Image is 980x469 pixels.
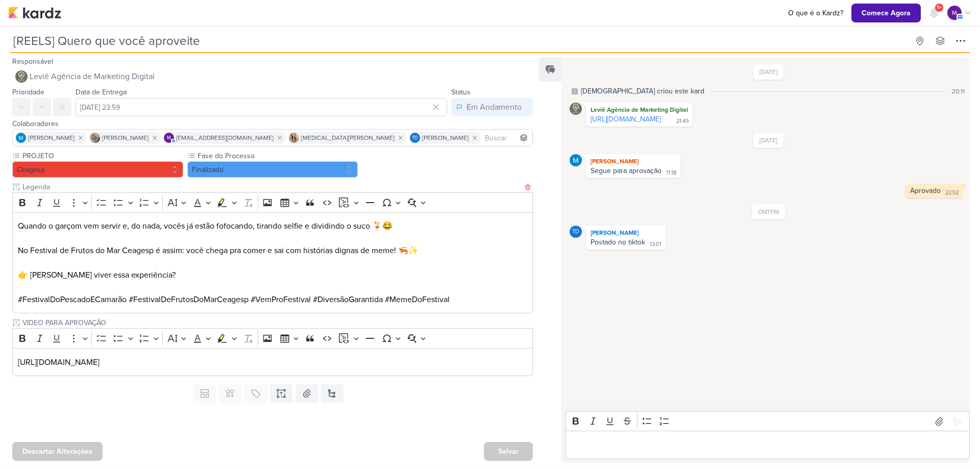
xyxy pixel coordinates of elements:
[21,151,183,161] label: PROJETO
[570,154,582,166] img: MARIANA MIRANDA
[467,101,522,113] div: Em Andamento
[12,67,533,86] button: Leviê Agência de Marketing Digital
[18,356,528,368] p: [URL][DOMAIN_NAME]
[187,161,358,178] button: Finalizado
[12,118,533,129] div: Colaboradores
[566,431,970,459] div: Editor editing area: main
[15,70,28,83] img: Leviê Agência de Marketing Digital
[12,348,533,376] div: Editor editing area: main
[451,88,471,96] label: Status
[10,32,909,50] input: Kard Sem Título
[666,169,676,177] div: 11:18
[591,238,645,246] div: Postado no tiktok
[12,212,533,314] div: Editor editing area: main
[176,133,274,142] span: [EMAIL_ADDRESS][DOMAIN_NAME]
[676,117,689,126] div: 21:49
[588,228,664,238] div: [PERSON_NAME]
[410,133,420,143] div: Thais de carvalho
[20,317,533,328] input: Texto sem título
[591,166,661,175] div: Segue para aprovação
[164,133,174,143] div: mlegnaioli@gmail.com
[451,98,533,116] button: Em Andamento
[12,328,533,348] div: Editor toolbar
[483,132,530,144] input: Buscar
[90,133,100,143] img: Sarah Violante
[422,133,469,142] span: [PERSON_NAME]
[591,115,661,124] a: [URL][DOMAIN_NAME]
[570,103,582,115] img: Leviê Agência de Marketing Digital
[18,220,528,281] p: Quando o garçom vem servir e, do nada, vocês já estão fofocando, tirando selfie e dividindo o suc...
[301,133,395,142] span: [MEDICAL_DATA][PERSON_NAME]
[12,88,44,96] label: Prioridade
[167,136,171,141] p: m
[412,136,418,141] p: Td
[910,186,941,195] div: Aprovado
[588,156,678,166] div: [PERSON_NAME]
[289,133,299,143] img: Yasmin Yumi
[572,229,579,235] p: Td
[8,7,61,19] img: kardz.app
[851,4,921,22] button: Comece Agora
[76,88,127,96] label: Data de Entrega
[28,133,75,142] span: [PERSON_NAME]
[102,133,149,142] span: [PERSON_NAME]
[784,8,847,18] a: O que é o Kardz?
[570,226,582,238] div: Thais de carvalho
[588,105,691,115] div: Leviê Agência de Marketing Digital
[581,86,704,96] div: [DEMOGRAPHIC_DATA] criou este kard
[20,182,523,192] input: Texto sem título
[937,4,942,12] span: 9+
[12,192,533,212] div: Editor toolbar
[16,133,26,143] img: MARIANA MIRANDA
[30,70,155,83] span: Leviê Agência de Marketing Digital
[952,8,957,17] p: m
[952,87,965,96] div: 20:11
[945,189,959,197] div: 22:52
[197,151,358,161] label: Fase do Processo
[12,57,53,66] label: Responsável
[18,293,528,306] p: #FestivalDoPescadoECamarão #FestivalDeFrutosDoMarCeagesp #VemProFestival #DiversãoGarantida #Meme...
[12,161,183,178] button: Ceagesp
[76,98,447,116] input: Select a date
[650,240,661,249] div: 13:01
[566,411,970,431] div: Editor toolbar
[947,6,962,20] div: mlegnaioli@gmail.com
